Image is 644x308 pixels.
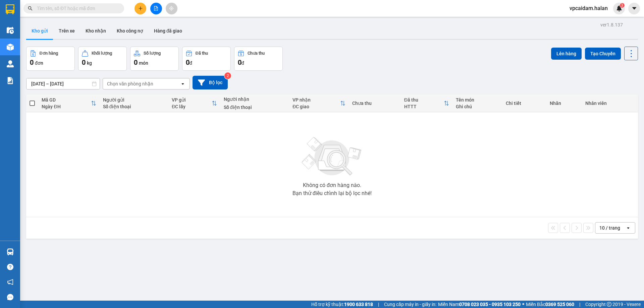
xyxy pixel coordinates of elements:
[37,5,116,12] input: Tìm tên, số ĐT hoặc mã đơn
[154,6,158,11] span: file-add
[168,95,220,112] th: Toggle SortBy
[7,27,14,34] img: warehouse-icon
[138,6,143,11] span: plus
[38,95,99,112] th: Toggle SortBy
[80,23,111,39] button: Kho nhận
[53,23,80,39] button: Trên xe
[169,6,174,11] span: aim
[130,47,179,71] button: Số lượng0món
[26,47,75,71] button: Đơn hàng0đơn
[550,101,579,106] div: Nhãn
[292,191,372,196] div: Bạn thử điều chỉnh lại bộ lọc nhé!
[289,95,349,112] th: Toggle SortBy
[522,303,524,306] span: ⚪️
[28,6,33,11] span: search
[401,95,453,112] th: Toggle SortBy
[303,183,361,188] div: Không có đơn hàng nào.
[224,97,286,102] div: Người nhận
[384,301,436,308] span: Cung cấp máy in - giấy in:
[150,3,162,14] button: file-add
[234,47,283,71] button: Chưa thu0đ
[7,264,13,270] span: question-circle
[404,104,444,109] div: HTTT
[26,78,100,89] input: Select a date range.
[238,58,241,66] span: 0
[6,4,14,14] img: logo-vxr
[149,23,187,39] button: Hàng đã giao
[172,104,211,109] div: ĐC lấy
[456,97,499,103] div: Tên món
[26,23,53,39] button: Kho gửi
[551,48,582,60] button: Lên hàng
[292,97,340,103] div: VP nhận
[299,133,366,180] img: svg+xml;base64,PHN2ZyBjbGFzcz0ibGlzdC1wbHVnX19zdmciIHhtbG5zPSJodHRwOi8vd3d3LnczLm9yZy8yMDAwL3N2Zy...
[631,5,637,11] span: caret-down
[166,3,177,14] button: aim
[134,58,138,66] span: 0
[7,60,14,67] img: warehouse-icon
[103,97,165,103] div: Người gửi
[7,44,14,51] img: warehouse-icon
[139,60,148,66] span: món
[545,302,574,307] strong: 0369 525 060
[7,294,13,300] span: message
[352,101,397,106] div: Chưa thu
[78,47,127,71] button: Khối lượng0kg
[180,81,185,86] svg: open
[172,97,211,103] div: VP gửi
[196,51,208,56] div: Đã thu
[193,76,228,89] button: Bộ lọc
[456,104,499,109] div: Ghi chú
[7,248,14,255] img: warehouse-icon
[144,51,161,56] div: Số lượng
[292,104,340,109] div: ĐC giao
[626,225,631,231] svg: open
[7,279,13,285] span: notification
[182,47,231,71] button: Đã thu0đ
[241,60,244,66] span: đ
[600,21,623,28] div: ver 1.8.137
[224,72,231,79] sup: 2
[404,97,444,103] div: Đã thu
[103,104,165,109] div: Số điện thoại
[378,301,379,308] span: |
[459,302,521,307] strong: 0708 023 035 - 0935 103 250
[607,302,611,307] span: copyright
[186,58,190,66] span: 0
[40,51,58,56] div: Đơn hàng
[107,80,153,87] div: Chọn văn phòng nhận
[599,225,620,231] div: 10 / trang
[616,5,622,11] img: icon-new-feature
[311,301,373,308] span: Hỗ trợ kỹ thuật:
[438,301,521,308] span: Miền Nam
[585,48,621,60] button: Tạo Chuyến
[564,4,613,12] span: vpcaidam.halan
[620,3,625,8] sup: 3
[42,97,91,103] div: Mã GD
[628,3,640,14] button: caret-down
[526,301,574,308] span: Miền Bắc
[506,101,543,106] div: Chi tiết
[585,101,634,106] div: Nhân viên
[42,104,91,109] div: Ngày ĐH
[87,60,92,66] span: kg
[30,58,34,66] span: 0
[35,60,43,66] span: đơn
[7,77,14,84] img: solution-icon
[248,51,265,56] div: Chưa thu
[621,3,623,8] span: 3
[579,301,580,308] span: |
[224,105,286,110] div: Số điện thoại
[82,58,86,66] span: 0
[92,51,112,56] div: Khối lượng
[190,60,192,66] span: đ
[135,3,146,14] button: plus
[344,302,373,307] strong: 1900 633 818
[111,23,149,39] button: Kho công nợ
